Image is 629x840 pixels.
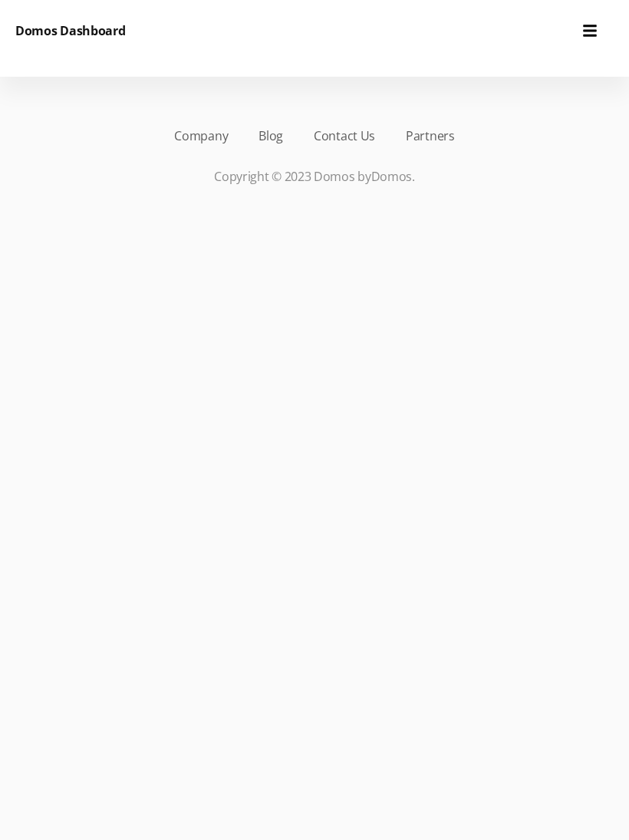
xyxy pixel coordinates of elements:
[174,127,228,145] a: Company
[314,127,375,145] a: Contact Us
[15,21,126,40] h6: Domos Dashboard
[38,167,591,186] p: Copyright © 2023 Domos by .
[406,127,455,145] a: Partners
[371,168,413,185] a: Domos
[259,127,283,145] a: Blog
